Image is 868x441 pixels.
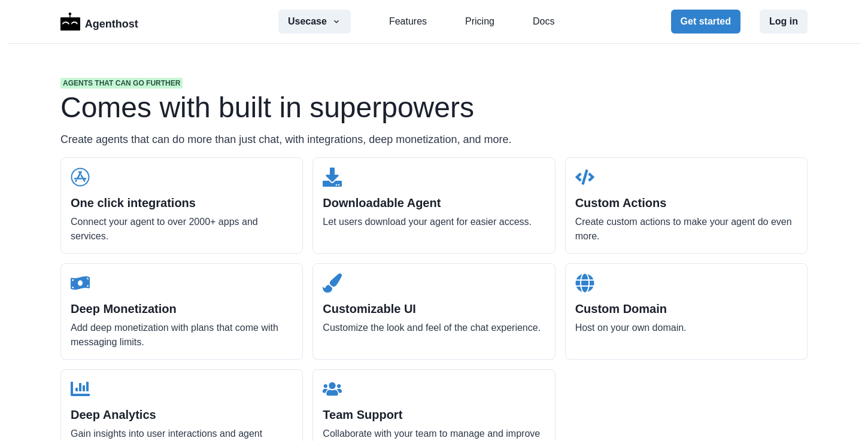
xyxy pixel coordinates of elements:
[671,10,740,34] button: Get started
[60,13,80,31] img: Logo
[575,321,797,335] p: Host on your own domain.
[323,196,545,210] h2: Downloadable Agent
[60,132,808,148] p: Create agents that can do more than just chat, with integrations, deep monetization, and more.
[760,10,808,34] button: Log in
[533,14,554,29] a: Docs
[389,14,427,29] a: Features
[575,302,797,316] h2: Custom Domain
[71,196,293,210] h2: One click integrations
[575,196,797,210] h2: Custom Actions
[71,302,293,316] h2: Deep Monetization
[60,11,138,32] a: LogoAgenthost
[60,78,183,89] span: Agents that can go further
[323,321,545,335] p: Customize the look and feel of the chat experience.
[71,215,293,244] p: Connect your agent to over 2000+ apps and services.
[71,321,293,349] p: Add deep monetization with plans that come with messaging limits.
[323,215,545,229] p: Let users download your agent for easier access.
[60,93,808,122] h1: Comes with built in superpowers
[71,407,293,422] h2: Deep Analytics
[465,14,494,29] a: Pricing
[85,11,138,32] p: Agenthost
[323,407,545,422] h2: Team Support
[575,215,797,244] p: Create custom actions to make your agent do even more.
[278,10,351,34] button: Usecase
[323,302,545,316] h2: Customizable UI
